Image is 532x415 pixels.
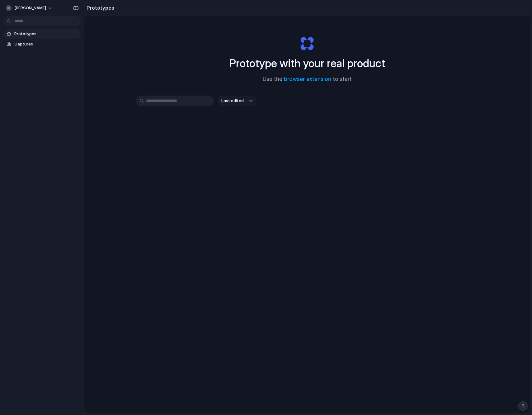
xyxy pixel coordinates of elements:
[14,41,78,47] span: Captures
[14,5,46,11] span: [PERSON_NAME]
[3,29,81,39] a: Prototypes
[84,4,114,12] h2: Prototypes
[3,40,81,49] a: Captures
[284,76,331,82] a: browser extension
[221,98,244,104] span: Last edited
[3,3,56,13] button: [PERSON_NAME]
[263,75,352,83] span: Use the to start
[14,31,78,37] span: Prototypes
[229,55,385,72] h1: Prototype with your real product
[218,96,256,106] button: Last edited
